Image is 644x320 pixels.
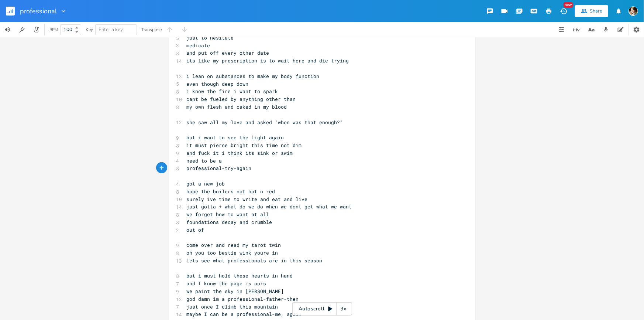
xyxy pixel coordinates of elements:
[187,296,299,302] span: god damn im a professional-father-then
[337,302,350,316] div: 3x
[187,180,225,187] span: got a new job
[590,8,602,14] div: Share
[628,6,638,16] img: Robert Wise
[187,142,302,149] span: it must pierce bright this time not dim
[99,26,123,33] span: Enter a key
[187,134,284,141] span: but i want to see the light again
[187,280,266,287] span: and I know the page is ours
[187,272,293,279] span: but i must hold these hearts in hand
[187,57,349,64] span: its like my prescription is to wait here and die trying
[187,188,275,195] span: hope the boilers not hot n red
[564,2,573,8] div: New
[575,5,608,17] button: Share
[187,96,296,102] span: cant be fueled by anything other than
[187,34,234,41] span: just to hesitate
[187,196,308,202] span: surely ive time to write and eat and live
[187,242,281,248] span: come over and read my tarot twin
[187,157,222,164] span: need to be a
[187,249,278,256] span: oh you too bestie wink youre in
[187,88,278,95] span: i know the fire i want to spark
[292,302,352,316] div: Autoscroll
[187,119,343,126] span: she saw all my love and asked "when was that enough?"
[187,227,204,233] span: out of
[187,203,352,210] span: just gotta + what do we do when we dont get what we want
[86,27,93,32] div: Key
[141,27,162,32] div: Transpose
[20,8,57,14] span: professional
[187,311,302,317] span: maybe I can be a professional-me, again
[187,288,284,295] span: we paint the sky in [PERSON_NAME]
[187,257,323,264] span: lets see what professionals are in this season
[187,81,249,87] span: even though deep down
[187,219,272,225] span: foundations decay and crumble
[187,103,287,110] span: my own flesh and caked in my blood
[49,28,58,32] div: BPM
[187,42,210,49] span: medicate
[187,73,320,79] span: i lean on substances to make my body function
[187,150,293,156] span: and fuck it i think its sink or swim
[187,50,269,56] span: and put off every other date
[556,4,571,18] button: New
[187,165,252,171] span: professional-try-again
[187,211,269,218] span: we forget how to want at all
[187,303,278,310] span: just once I climb this mountain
